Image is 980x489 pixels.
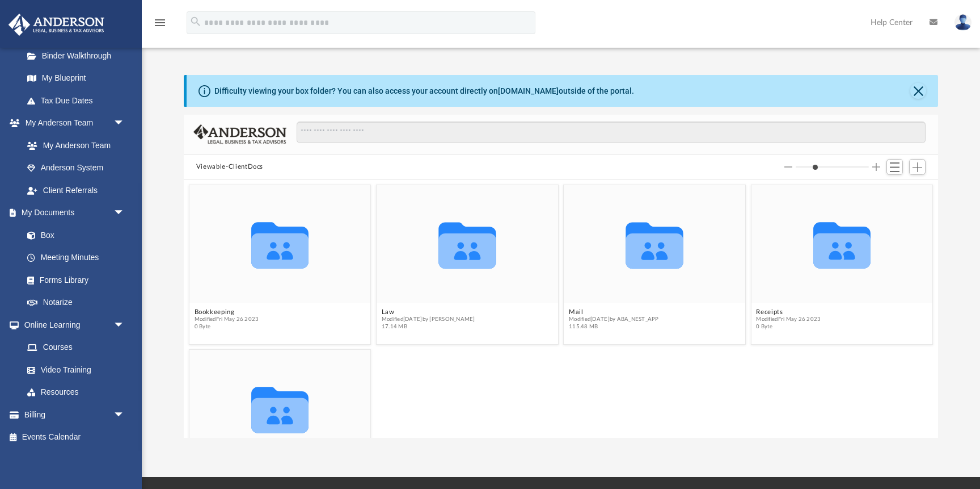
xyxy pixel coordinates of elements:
[16,89,142,112] a: Tax Due Dates
[382,323,475,331] span: 17.14 MB
[8,403,142,426] a: Billingarrow_drop_down
[194,323,259,331] span: 0 Byte
[910,83,926,99] button: Close
[796,163,869,171] input: Column size
[382,308,475,316] button: Law
[954,14,971,31] img: User Pic
[756,323,821,331] span: 0 Byte
[16,269,130,291] a: Forms Library
[498,86,559,95] a: [DOMAIN_NAME]
[569,308,659,316] button: Mail
[8,314,136,336] a: Online Learningarrow_drop_down
[194,316,259,323] span: Modified Fri May 26 2023
[16,179,136,202] a: Client Referrals
[16,224,130,246] a: Box
[886,159,903,175] button: Switch to List View
[113,112,136,135] span: arrow_drop_down
[184,180,938,438] div: grid
[16,67,136,90] a: My Blueprint
[113,403,136,427] span: arrow_drop_down
[297,122,926,143] input: Search files and folders
[5,14,108,36] img: Anderson Advisors Platinum Portal
[569,316,659,323] span: Modified [DATE] by ABA_NEST_APP
[8,112,136,135] a: My Anderson Teamarrow_drop_down
[16,381,136,404] a: Resources
[382,316,475,323] span: Modified [DATE] by [PERSON_NAME]
[756,316,821,323] span: Modified Fri May 26 2023
[909,159,926,175] button: Add
[196,162,263,172] button: Viewable-ClientDocs
[784,163,792,171] button: Decrease column size
[153,16,167,30] i: menu
[113,314,136,337] span: arrow_drop_down
[569,323,659,331] span: 115.48 MB
[872,163,880,171] button: Increase column size
[153,22,167,30] a: menu
[8,426,142,449] a: Events Calendar
[16,157,136,179] a: Anderson System
[16,291,136,314] a: Notarize
[189,15,202,28] i: search
[16,44,142,67] a: Binder Walkthrough
[16,134,130,157] a: My Anderson Team
[16,358,130,381] a: Video Training
[8,202,136,224] a: My Documentsarrow_drop_down
[113,202,136,225] span: arrow_drop_down
[194,308,259,316] button: Bookkeeping
[214,85,634,97] div: Difficulty viewing your box folder? You can also access your account directly on outside of the p...
[16,246,136,269] a: Meeting Minutes
[16,336,136,359] a: Courses
[756,308,821,316] button: Receipts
